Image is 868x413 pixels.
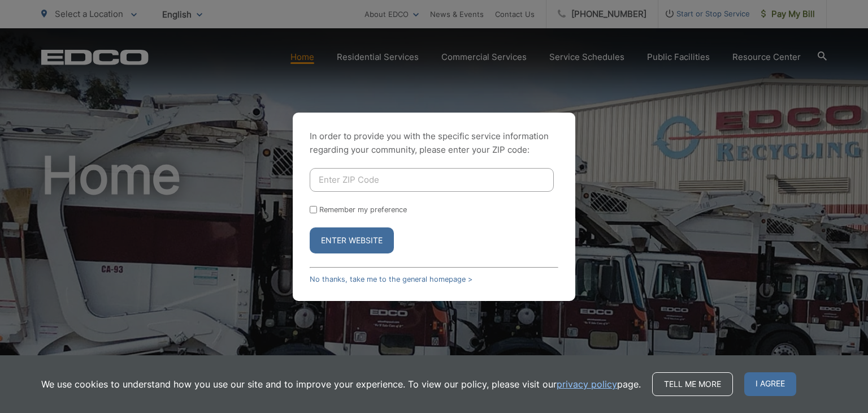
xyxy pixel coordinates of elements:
[310,227,394,253] button: Enter Website
[41,377,641,391] p: We use cookies to understand how you use our site and to improve your experience. To view our pol...
[319,205,407,214] label: Remember my preference
[557,377,617,391] a: privacy policy
[310,168,554,192] input: Enter ZIP Code
[652,372,733,396] a: Tell me more
[310,275,472,283] a: No thanks, take me to the general homepage >
[310,130,558,157] p: In order to provide you with the specific service information regarding your community, please en...
[744,372,796,396] span: I agree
